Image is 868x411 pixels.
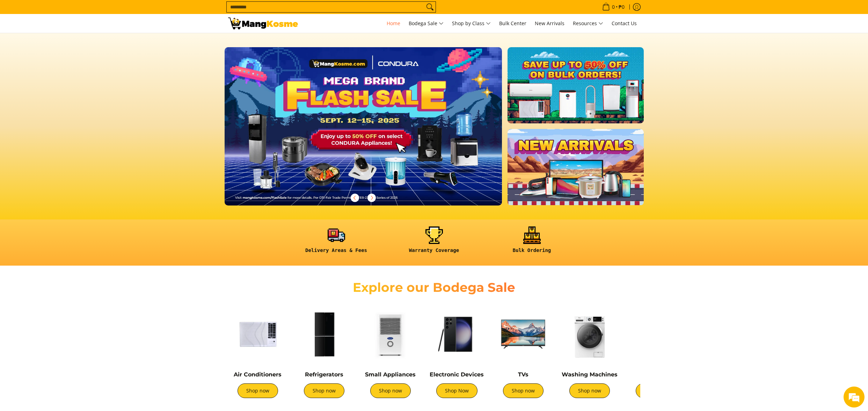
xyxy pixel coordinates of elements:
span: Contact Us [612,20,637,27]
a: Small Appliances [365,371,416,378]
img: Washing Machines [560,304,619,364]
span: New Arrivals [535,20,564,27]
a: Bodega Sale [405,14,447,33]
h2: Explore our Bodega Sale [333,280,535,295]
span: Resources [573,19,603,28]
img: Electronic Devices [427,304,487,364]
a: <h6><strong>Bulk Ordering</strong></h6> [487,226,577,259]
span: 0 [611,5,616,9]
a: Shop now [503,383,544,398]
a: Home [383,14,404,33]
a: Shop now [569,383,610,398]
span: Shop by Class [452,19,491,28]
nav: Main Menu [305,14,640,33]
img: Small Appliances [361,304,420,364]
a: Air Conditioners [234,371,282,378]
a: <h6><strong>Delivery Areas & Fees</strong></h6> [291,226,382,259]
a: Resources [569,14,607,33]
a: Refrigerators [305,371,343,378]
img: TVs [494,304,553,364]
a: Shop now [238,383,278,398]
a: Bulk Center [496,14,530,33]
img: Cookers [626,304,686,364]
a: Washing Machines [562,371,618,378]
img: Desktop homepage 29339654 2507 42fb b9ff a0650d39e9ed [225,47,502,206]
a: Electronic Devices [430,371,484,378]
button: Previous [347,190,363,206]
span: Bulk Center [499,20,526,27]
a: Shop now [370,383,411,398]
img: Refrigerators [294,304,354,364]
a: Shop now [304,383,344,398]
a: Shop now [636,383,676,398]
a: Contact Us [608,14,640,33]
img: Air Conditioners [228,304,287,364]
span: Bodega Sale [409,19,444,28]
span: • [600,3,627,11]
a: <h6><strong>Warranty Coverage</strong></h6> [389,226,480,259]
button: Search [424,2,436,12]
span: ₱0 [618,5,626,9]
button: Next [364,190,379,206]
a: New Arrivals [531,14,568,33]
a: Shop Now [436,383,477,398]
span: Home [387,20,400,27]
img: Mang Kosme: Your Home Appliances Warehouse Sale Partner! [228,17,298,29]
a: TVs [518,371,528,378]
a: Shop by Class [448,14,494,33]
